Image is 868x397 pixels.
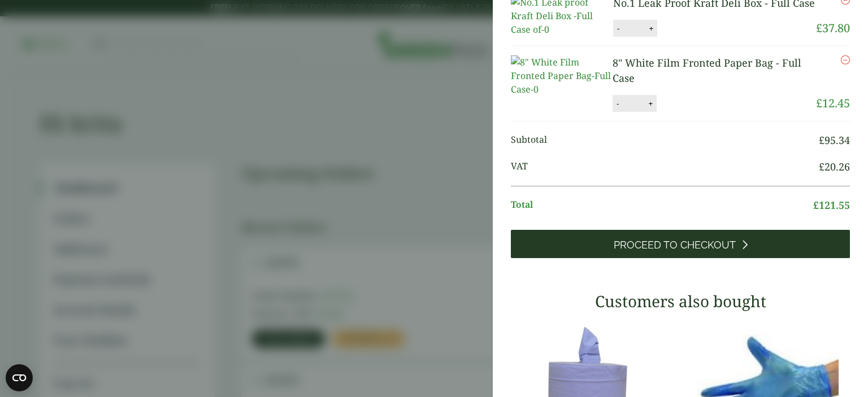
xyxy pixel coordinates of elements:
[613,99,622,108] button: -
[511,292,850,311] h3: Customers also bought
[819,160,850,173] bdi: 20.26
[813,198,850,212] bdi: 121.55
[645,99,656,108] button: +
[511,230,850,258] a: Proceed to Checkout
[6,364,33,391] button: Open CMP widget
[819,133,850,147] bdi: 95.34
[816,20,850,36] bdi: 37.80
[614,239,736,251] span: Proceed to Checkout
[511,133,819,148] span: Subtotal
[511,55,613,96] img: 8" White Film Fronted Paper Bag-Full Case-0
[816,20,822,36] span: £
[645,24,657,33] button: +
[613,56,801,85] a: 8" White Film Fronted Paper Bag - Full Case
[816,95,822,111] span: £
[819,160,824,173] span: £
[813,198,819,212] span: £
[816,95,850,111] bdi: 12.45
[841,55,850,64] a: Remove this item
[819,133,824,147] span: £
[511,198,813,213] span: Total
[614,24,623,33] button: -
[511,159,819,174] span: VAT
